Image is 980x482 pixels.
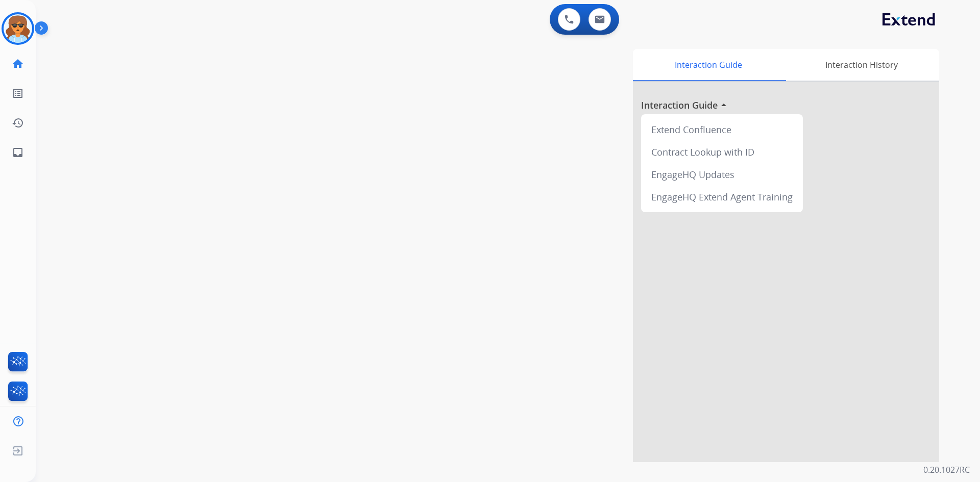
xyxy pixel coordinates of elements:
div: EngageHQ Updates [645,163,799,186]
div: Interaction Guide [633,49,783,81]
mat-icon: inbox [12,146,24,159]
div: Contract Lookup with ID [645,141,799,163]
div: Interaction History [783,49,939,81]
div: Extend Confluence [645,118,799,141]
p: 0.20.1027RC [923,464,970,476]
mat-icon: list_alt [12,87,24,99]
mat-icon: history [12,117,24,129]
img: avatar [4,14,32,43]
div: EngageHQ Extend Agent Training [645,186,799,208]
mat-icon: home [12,58,24,70]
